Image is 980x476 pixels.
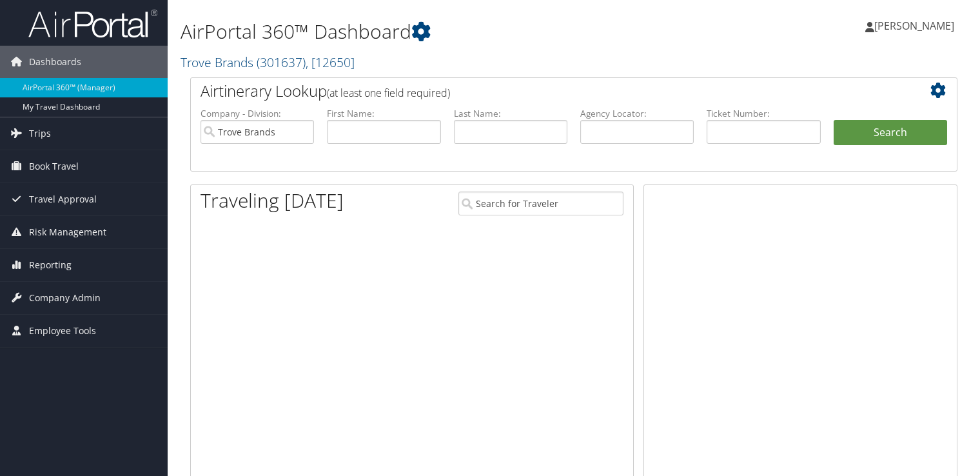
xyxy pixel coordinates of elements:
[707,107,820,120] label: Ticket Number:
[29,216,106,248] span: Risk Management
[29,117,51,150] span: Trips
[181,54,355,71] a: Trove Brands
[29,150,79,183] span: Book Travel
[201,187,344,214] h1: Traveling [DATE]
[29,46,81,78] span: Dashboards
[201,80,883,102] h2: Airtinerary Lookup
[257,54,306,71] span: ( 301637 )
[874,19,954,33] span: [PERSON_NAME]
[29,282,101,314] span: Company Admin
[327,107,440,120] label: First Name:
[29,249,72,281] span: Reporting
[28,8,157,39] img: airportal-logo.png
[834,120,947,146] button: Search
[458,192,623,215] input: Search for Traveler
[201,107,314,120] label: Company - Division:
[327,86,450,100] span: (at least one field required)
[29,315,96,347] span: Employee Tools
[306,54,355,71] span: , [ 12650 ]
[454,107,567,120] label: Last Name:
[580,107,694,120] label: Agency Locator:
[181,18,705,45] h1: AirPortal 360™ Dashboard
[865,6,967,45] a: [PERSON_NAME]
[29,183,97,215] span: Travel Approval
